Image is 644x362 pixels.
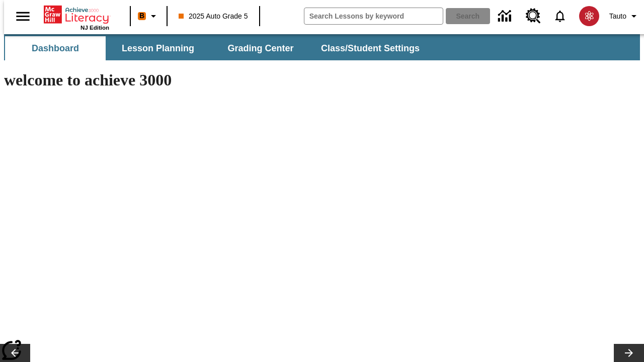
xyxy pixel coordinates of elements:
a: Data Center [492,3,520,30]
a: Home [44,5,109,25]
span: Tauto [609,11,626,22]
span: Grading Center [227,43,293,54]
button: Open side menu [8,2,38,31]
span: NJ Edition [80,25,109,31]
a: Notifications [547,3,573,29]
button: Dashboard [5,36,106,60]
input: search field [304,8,443,24]
span: Lesson Planning [122,43,194,54]
button: Select a new avatar [573,3,605,29]
span: Class/Student Settings [321,43,420,54]
button: Grading Center [210,36,311,60]
a: Resource Center, Will open in new tab [520,3,547,30]
h1: welcome to achieve 3000 [4,71,439,89]
button: Profile/Settings [605,7,644,25]
div: Home [44,4,109,31]
button: Lesson carousel, Next [614,344,644,362]
button: Lesson Planning [108,36,208,60]
div: SubNavbar [4,36,429,60]
div: SubNavbar [4,34,640,60]
button: Boost Class color is orange. Change class color [134,7,164,25]
img: avatar image [579,6,599,26]
span: B [139,10,144,22]
span: 2025 Auto Grade 5 [179,11,248,22]
span: Dashboard [32,43,79,54]
button: Class/Student Settings [313,36,428,60]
